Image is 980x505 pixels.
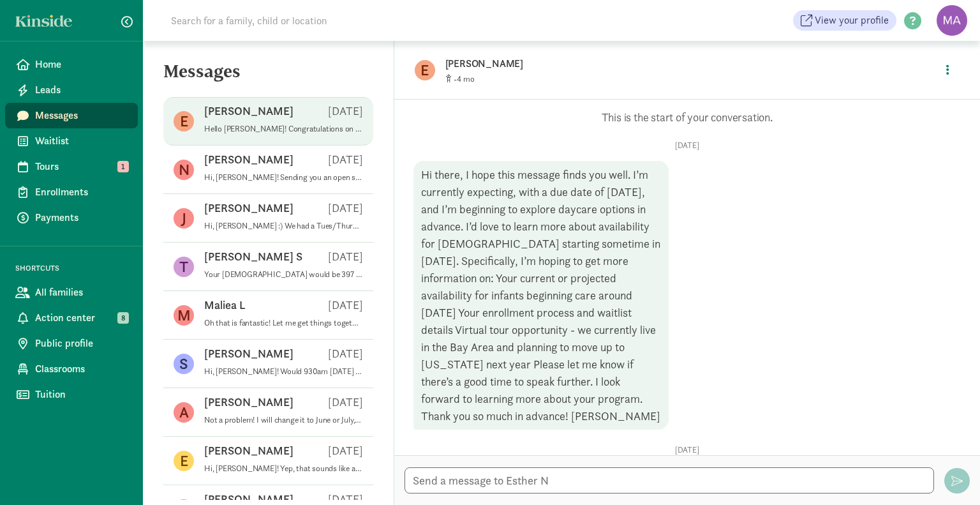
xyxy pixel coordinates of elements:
p: [DATE] [413,140,961,151]
p: [PERSON_NAME] [204,346,293,361]
a: Enrollments [5,179,138,205]
div: Hi there, I hope this message finds you well. I’m currently expecting, with a due date of [DATE],... [413,161,669,430]
p: Hi, [PERSON_NAME] :) We had a Tues/Thurs spot open up in January for your family! I will send you... [204,221,363,231]
p: Hi, [PERSON_NAME]! Sending you an open seat now! We will have a 3 day/week ([DATE], [DATE], [DATE... [204,172,363,183]
figure: M [174,305,194,326]
span: Leads [35,82,128,98]
p: [PERSON_NAME] S [204,249,302,264]
a: Tuition [5,382,138,407]
p: [PERSON_NAME] [204,103,293,119]
iframe: Chat Widget [916,444,980,505]
span: Payments [35,210,128,225]
figure: A [174,402,194,423]
a: Action center 8 [5,305,138,331]
a: Leads [5,77,138,103]
p: [DATE] [328,103,363,119]
figure: E [174,451,194,471]
h5: Messages [143,61,394,92]
p: [DATE] [328,200,363,216]
p: [PERSON_NAME] [204,152,293,167]
p: [DATE] [328,298,363,313]
p: This is the start of your conversation. [413,110,961,125]
span: 1 [117,161,129,172]
p: Hi, [PERSON_NAME]! Yep, that sounds like a great idea! 😊 [PERSON_NAME], Owner Sprouts Preschool a... [204,464,363,474]
a: Waitlist [5,128,138,154]
p: [DATE] [328,152,363,167]
a: Tours 1 [5,154,138,179]
p: Hi, [PERSON_NAME]! Would 930am [DATE] work for you to tour? Please email [EMAIL_ADDRESS][DOMAIN_N... [204,366,363,377]
span: Home [35,57,128,72]
p: [DATE] [328,346,363,361]
p: Hello [PERSON_NAME]! Congratulations on your awaited little one:) I would be happy to schedule a ... [204,124,363,134]
figure: J [174,208,194,229]
span: Enrollments [35,185,128,200]
p: [DATE] [328,249,363,264]
p: Your [DEMOGRAPHIC_DATA] would be 397 for three mornings a week and your older would 286.20 for th... [204,269,363,280]
figure: E [174,111,194,132]
p: Not a problem! I will change it to June or July, whichever comes first. [PERSON_NAME] [204,415,363,425]
span: Messages [35,108,128,123]
p: [PERSON_NAME] [445,55,847,73]
figure: T [174,257,194,277]
span: -4 [454,73,475,84]
span: Tours [35,159,128,174]
a: Messages [5,103,138,128]
span: Waitlist [35,133,128,149]
p: [DATE] [413,445,961,455]
a: All families [5,280,138,305]
figure: S [174,354,194,374]
span: Action center [35,310,128,326]
a: Classrooms [5,356,138,382]
p: [DATE] [328,395,363,410]
span: View your profile [815,13,889,28]
span: Public profile [35,336,128,351]
a: Payments [5,205,138,230]
figure: E [415,60,435,80]
a: Home [5,52,138,77]
span: 8 [117,312,129,324]
span: Classrooms [35,361,128,377]
p: [PERSON_NAME] [204,443,293,458]
span: All families [35,285,128,300]
figure: N [174,160,194,180]
p: [PERSON_NAME] [204,395,293,410]
a: Public profile [5,331,138,356]
p: [PERSON_NAME] [204,200,293,216]
input: Search for a family, child or location [163,8,521,33]
p: Maliea L [204,298,245,313]
p: [DATE] [328,443,363,458]
a: View your profile [793,10,896,31]
span: Tuition [35,387,128,402]
p: Oh that is fantastic! Let me get things together and offer you a seat and then you'll have 24 hou... [204,318,363,328]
